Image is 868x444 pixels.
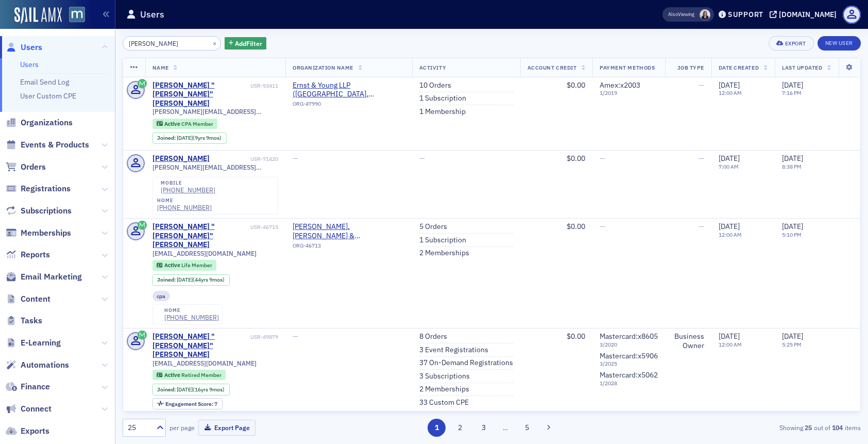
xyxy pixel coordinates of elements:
[210,38,219,47] button: ×
[419,346,488,355] a: 3 Event Registrations
[152,250,257,257] span: [EMAIL_ADDRESS][DOMAIN_NAME]
[293,64,353,71] span: Organization Name
[6,359,69,371] a: Automations
[21,205,72,217] span: Subscriptions
[152,332,249,359] a: [PERSON_NAME] "[PERSON_NAME]" [PERSON_NAME]
[21,117,73,128] span: Organizations
[785,41,806,46] div: Export
[21,315,42,326] span: Tasks
[157,372,221,379] a: Active Retired Member
[235,39,262,48] span: Add Filter
[719,231,742,238] time: 12:00 AM
[419,332,447,341] a: 8 Orders
[293,154,298,163] span: —
[62,7,85,24] a: View Homepage
[770,11,840,18] button: [DOMAIN_NAME]
[6,403,52,415] a: Connect
[419,236,466,245] a: 1 Subscription
[782,89,802,96] time: 7:16 PM
[782,341,802,348] time: 5:25 PM
[699,154,704,163] span: —
[419,249,469,258] a: 2 Memberships
[21,337,61,349] span: E-Learning
[21,425,49,437] span: Exports
[719,89,742,96] time: 12:00 AM
[600,90,658,96] span: 1 / 2019
[293,81,405,99] a: Ernst & Young LLP ([GEOGRAPHIC_DATA], [GEOGRAPHIC_DATA])
[152,133,227,144] div: Joined: 2015-11-04 00:00:00
[152,154,210,163] a: [PERSON_NAME]
[600,222,605,231] span: —
[164,120,181,127] span: Active
[6,161,46,173] a: Orders
[152,398,223,409] div: Engagement Score: 7
[818,36,861,51] a: New User
[843,6,861,24] span: Profile
[157,135,177,141] span: Joined :
[600,341,658,348] span: 3 / 2020
[782,332,803,341] span: [DATE]
[161,186,215,194] div: [PHONE_NUMBER]
[419,222,447,232] a: 5 Orders
[6,139,89,151] a: Events & Products
[6,315,42,326] a: Tasks
[6,227,71,239] a: Memberships
[428,419,446,437] button: 1
[600,332,658,341] span: Mastercard : x8605
[181,261,212,269] span: Life Member
[782,64,822,71] span: Last Updated
[600,360,658,367] span: 3 / 2025
[527,64,576,71] span: Account Credit
[21,403,52,415] span: Connect
[177,134,193,141] span: [DATE]
[567,222,585,231] span: $0.00
[6,117,73,128] a: Organizations
[152,384,230,395] div: Joined: 2008-11-21 00:00:00
[152,260,217,270] div: Active: Active: Life Member
[152,108,279,116] span: [PERSON_NAME][EMAIL_ADDRESS][PERSON_NAME][DOMAIN_NAME]
[21,249,50,260] span: Reports
[152,222,249,250] a: [PERSON_NAME] "[PERSON_NAME]" [PERSON_NAME]
[600,64,655,71] span: Payment Methods
[152,370,226,380] div: Active: Active: Retired Member
[152,274,230,286] div: Joined: 1980-11-24 00:00:00
[21,161,46,173] span: Orders
[165,400,214,407] span: Engagement Score :
[498,423,513,432] span: …
[211,156,278,162] div: USR-71420
[672,332,704,350] div: Business Owner
[600,154,605,163] span: —
[567,332,585,341] span: $0.00
[152,163,279,171] span: [PERSON_NAME][EMAIL_ADDRESS][DOMAIN_NAME]
[164,314,219,321] div: [PHONE_NUMBER]
[518,419,536,437] button: 5
[419,107,466,117] a: 1 Membership
[123,36,221,51] input: Search…
[152,81,249,108] a: [PERSON_NAME] "[PERSON_NAME]" [PERSON_NAME]
[177,135,222,141] div: (9yrs 9mos)
[668,11,694,18] span: Viewing
[600,351,658,360] span: Mastercard : x5906
[14,7,62,24] img: SailAMX
[177,276,225,283] div: (44yrs 9mos)
[782,154,803,163] span: [DATE]
[21,139,89,151] span: Events & Products
[6,337,61,349] a: E-Learning
[6,249,50,260] a: Reports
[600,80,640,90] span: Amex : x2003
[719,80,740,90] span: [DATE]
[250,224,278,231] div: USR-46715
[779,10,837,19] div: [DOMAIN_NAME]
[451,419,469,437] button: 2
[782,80,803,90] span: [DATE]
[164,371,181,379] span: Active
[225,37,267,50] button: AddFilter
[622,423,861,432] div: Showing out of items
[419,385,469,394] a: 2 Memberships
[419,358,513,368] a: 37 On-Demand Registrations
[169,423,195,432] label: per page
[157,204,212,211] div: [PHONE_NUMBER]
[177,386,225,393] div: (16yrs 9mos)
